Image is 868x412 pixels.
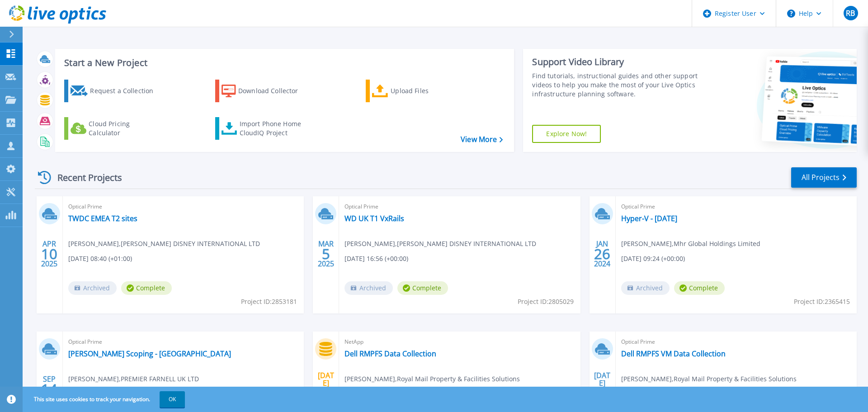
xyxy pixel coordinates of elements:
[344,239,536,249] span: [PERSON_NAME] , [PERSON_NAME] DISNEY INTERNATIONAL LTD
[215,80,316,102] a: Download Collector
[64,117,165,140] a: Cloud Pricing Calculator
[621,239,760,249] span: [PERSON_NAME] , Mhr Global Holdings Limited
[344,202,575,212] span: Optical Prime
[41,373,58,406] div: SEP 2023
[68,374,199,384] span: [PERSON_NAME] , PREMIER FARNELL UK LTD
[68,349,231,358] a: [PERSON_NAME] Scoping - [GEOGRAPHIC_DATA]
[794,297,850,307] span: Project ID: 2365415
[518,297,574,307] span: Project ID: 2805029
[791,167,857,188] a: All Projects
[532,125,601,143] a: Explore Now!
[41,385,57,393] span: 14
[532,71,702,99] div: Find tutorials, instructional guides and other support videos to help you make the most of your L...
[461,135,503,144] a: View More
[344,214,404,223] a: WD UK T1 VxRails
[317,237,335,270] div: MAR 2025
[68,239,260,249] span: [PERSON_NAME] , [PERSON_NAME] DISNEY INTERNATIONAL LTD
[674,281,725,295] span: Complete
[121,281,172,295] span: Complete
[322,250,330,258] span: 5
[68,214,137,223] a: TWDC EMEA T2 sites
[594,237,611,270] div: JAN 2024
[25,391,185,407] span: This site uses cookies to track your navigation.
[366,80,467,102] a: Upload Files
[391,82,463,100] div: Upload Files
[35,166,134,189] div: Recent Projects
[621,349,726,358] a: Dell RMPFS VM Data Collection
[344,281,393,295] span: Archived
[344,349,436,358] a: Dell RMPFS Data Collection
[621,374,797,384] span: [PERSON_NAME] , Royal Mail Property & Facilities Solutions
[621,254,685,264] span: [DATE] 09:24 (+00:00)
[68,337,298,347] span: Optical Prime
[64,80,165,102] a: Request a Collection
[68,281,117,295] span: Archived
[594,250,610,258] span: 26
[41,237,58,270] div: APR 2025
[238,82,311,100] div: Download Collector
[621,202,851,212] span: Optical Prime
[240,119,310,137] div: Import Phone Home CloudIQ Project
[41,250,57,258] span: 10
[68,254,132,264] span: [DATE] 08:40 (+01:00)
[344,254,408,264] span: [DATE] 16:56 (+00:00)
[89,119,161,137] div: Cloud Pricing Calculator
[160,391,185,407] button: OK
[621,337,851,347] span: Optical Prime
[68,202,298,212] span: Optical Prime
[397,281,448,295] span: Complete
[532,56,702,68] div: Support Video Library
[317,373,335,406] div: [DATE] 2023
[344,337,575,347] span: NetApp
[846,9,855,17] span: RB
[621,214,677,223] a: Hyper-V - [DATE]
[64,58,503,68] h3: Start a New Project
[344,374,520,384] span: [PERSON_NAME] , Royal Mail Property & Facilities Solutions
[594,373,611,406] div: [DATE] 2023
[241,297,297,307] span: Project ID: 2853181
[90,82,162,100] div: Request a Collection
[621,281,670,295] span: Archived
